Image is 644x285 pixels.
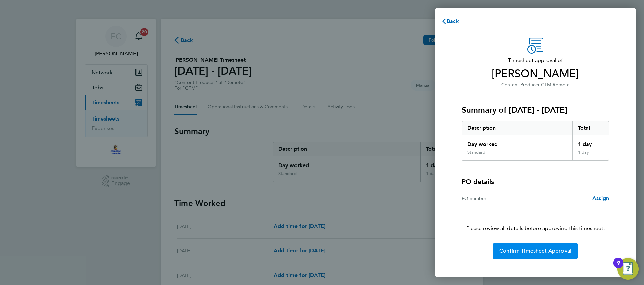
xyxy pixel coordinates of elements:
div: Total [572,121,609,135]
span: [PERSON_NAME] [462,67,609,81]
div: Day worked [462,135,572,150]
div: 1 day [572,150,609,160]
button: Open Resource Center, 9 new notifications [617,258,639,280]
button: Confirm Timesheet Approval [493,243,578,259]
a: Assign [592,194,609,202]
span: Content Producer [501,82,540,88]
span: Confirm Timesheet Approval [499,248,571,254]
h3: Summary of [DATE] - [DATE] [462,105,609,115]
div: 1 day [572,135,609,150]
span: · [540,82,541,88]
span: Assign [592,195,609,201]
span: CTM [541,82,551,88]
h4: PO details [462,177,494,186]
span: Back [447,18,459,25]
span: Timesheet approval of [462,56,609,64]
p: Please review all details before approving this timesheet. [453,208,617,232]
div: 9 [617,263,620,272]
div: Summary of 25 - 31 Aug 2025 [462,121,609,161]
div: Standard [467,150,485,155]
div: PO number [462,194,535,202]
div: Description [462,121,572,135]
span: · [551,82,553,88]
button: Back [435,15,466,28]
span: Remote [553,82,570,88]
